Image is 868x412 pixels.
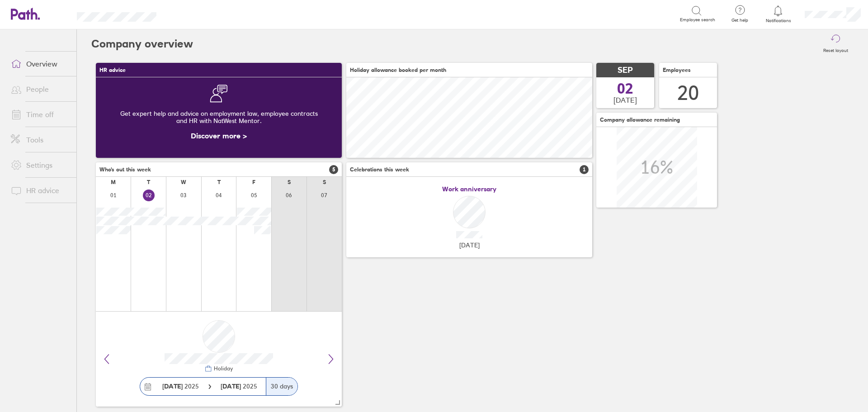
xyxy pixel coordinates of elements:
span: Employees [663,67,691,73]
span: Who's out this week [99,166,151,173]
a: Notifications [764,5,793,24]
label: Reset layout [818,45,854,53]
span: Work anniversary [442,185,496,193]
span: Get help [725,18,755,23]
div: T [147,179,150,185]
div: Search [181,9,204,18]
a: Discover more > [191,131,247,140]
span: 5 [329,165,338,174]
a: Tools [4,131,76,149]
h2: Company overview [91,29,193,58]
span: 02 [617,81,633,96]
span: 1 [580,165,589,174]
a: People [4,80,76,98]
button: Reset layout [818,29,854,58]
span: [DATE] [613,96,637,104]
span: [DATE] [459,242,480,249]
span: SEP [618,66,633,75]
span: Celebrations this week [350,166,409,173]
span: Employee search [680,17,715,23]
span: Holiday allowance booked per month [350,67,446,73]
div: 20 [677,81,699,104]
div: S [323,179,326,185]
div: 30 days [266,378,297,395]
div: F [252,179,255,185]
span: HR advice [99,67,126,73]
div: T [217,179,221,185]
span: Company allowance remaining [600,117,680,123]
div: M [111,179,116,185]
a: Time off [4,105,76,123]
span: 2025 [221,383,257,390]
a: Settings [4,156,76,174]
a: HR advice [4,181,76,199]
span: Notifications [764,18,793,24]
span: 2025 [162,383,199,390]
strong: [DATE] [162,382,183,390]
div: S [288,179,291,185]
a: Overview [4,55,76,73]
div: W [181,179,186,185]
div: Get expert help and advice on employment law, employee contracts and HR with NatWest Mentor. [103,103,335,132]
strong: [DATE] [221,382,243,390]
div: Holiday [212,365,233,372]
